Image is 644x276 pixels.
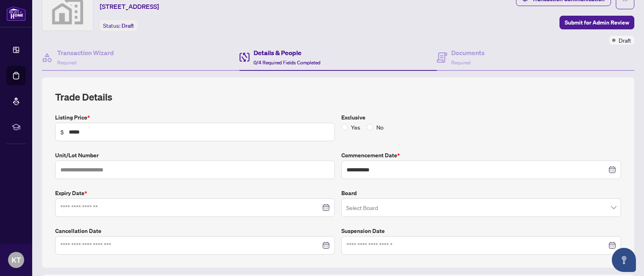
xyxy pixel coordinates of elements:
div: Status: [100,20,137,31]
h4: Documents [451,48,485,58]
span: Required [451,60,471,66]
img: logo [6,6,26,21]
span: No [373,123,387,132]
span: Draft [619,36,631,45]
label: Suspension Date [341,227,621,235]
label: Exclusive [341,113,621,122]
span: Required [57,60,76,66]
span: $ [60,128,64,136]
span: 0/4 Required Fields Completed [254,60,320,66]
span: KT [12,254,21,266]
h4: Transaction Wizard [57,48,114,58]
button: Open asap [612,248,636,272]
h4: Details & People [254,48,320,58]
button: Submit for Admin Review [559,16,634,29]
label: Cancellation Date [55,227,335,235]
span: Draft [122,22,134,29]
span: Yes [348,123,363,132]
label: Board [341,189,621,198]
label: Listing Price [55,113,335,122]
span: Submit for Admin Review [565,16,629,29]
label: Commencement Date [341,151,621,160]
label: Expiry Date [55,189,335,198]
h2: Trade Details [55,91,621,103]
label: Unit/Lot Number [55,151,335,160]
span: [STREET_ADDRESS] [100,2,159,11]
